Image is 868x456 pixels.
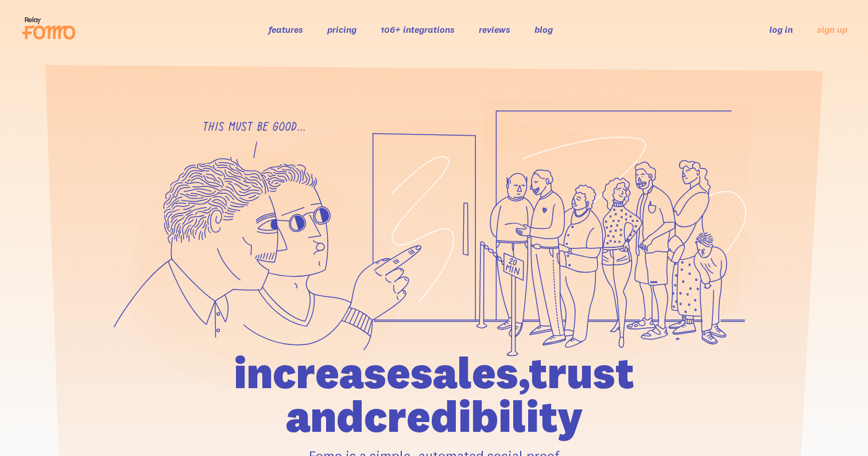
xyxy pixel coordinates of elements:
a: blog [534,24,553,35]
a: features [269,24,303,35]
a: sign up [817,24,847,36]
a: reviews [479,24,510,35]
a: pricing [327,24,356,35]
a: log in [769,24,793,35]
h1: increase sales, trust and credibility [168,351,700,438]
a: 106+ integrations [381,24,455,35]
